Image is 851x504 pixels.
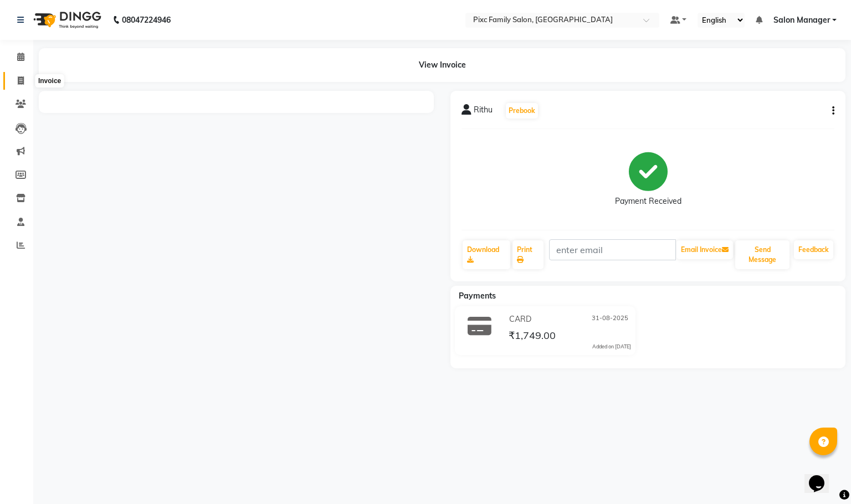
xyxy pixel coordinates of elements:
[676,240,733,259] button: Email Invoice
[39,48,845,82] div: View Invoice
[463,240,510,269] a: Download
[592,313,628,325] span: 31-08-2025
[506,103,538,119] button: Prebook
[773,14,830,26] span: Salon Manager
[735,240,790,269] button: Send Message
[459,291,496,301] span: Payments
[549,239,676,260] input: enter email
[794,240,833,259] a: Feedback
[122,4,171,35] b: 08047224946
[615,196,681,207] div: Payment Received
[509,313,531,325] span: CARD
[804,460,840,493] iframe: chat widget
[512,240,544,269] a: Print
[35,74,64,88] div: Invoice
[474,104,493,120] span: Rithu
[592,343,631,351] div: Added on [DATE]
[28,4,104,35] img: logo
[509,329,556,344] span: ₹1,749.00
